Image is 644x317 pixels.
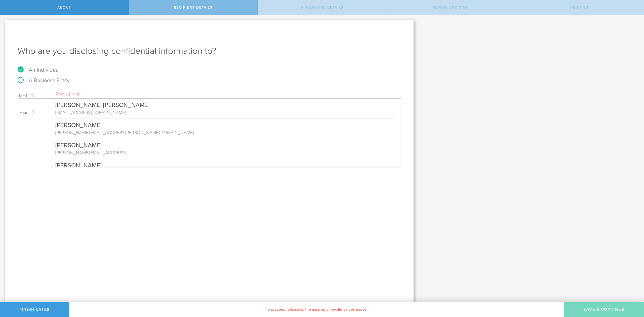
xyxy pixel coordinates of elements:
[18,77,70,84] label: A Business Entity
[50,118,401,139] div: [PERSON_NAME] [PERSON_NAME][EMAIL_ADDRESS][PERSON_NAME][DOMAIN_NAME]
[50,139,401,159] div: [PERSON_NAME] [PERSON_NAME][EMAIL_ADDRESS]
[564,302,644,317] button: Save & Continue
[55,118,396,129] div: [PERSON_NAME]
[18,67,60,73] label: An Individual
[55,149,396,156] div: [PERSON_NAME][EMAIL_ADDRESS]
[50,159,401,179] div: [PERSON_NAME] [EMAIL_ADDRESS][DOMAIN_NAME]
[300,5,343,10] span: Disclosure details
[433,5,469,10] span: Review and sign
[55,109,396,116] div: [EMAIL_ADDRESS][DOMAIN_NAME]
[69,302,564,317] div: To proceed, please fix the missing or invalid values above.
[18,45,401,57] h1: Who are you disclosing confidential information to?
[570,5,588,10] span: Pending
[174,5,213,10] span: Recipient details
[50,99,401,118] div: [PERSON_NAME] [PERSON_NAME] [EMAIL_ADDRESS][DOMAIN_NAME]
[55,99,396,109] div: [PERSON_NAME] [PERSON_NAME]
[55,91,401,98] input: Required
[57,5,71,10] span: About
[18,110,55,116] label: Email
[55,139,396,149] div: [PERSON_NAME]
[55,159,396,170] div: [PERSON_NAME]
[55,129,396,136] div: [PERSON_NAME][EMAIL_ADDRESS][PERSON_NAME][DOMAIN_NAME]
[18,93,55,98] label: Name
